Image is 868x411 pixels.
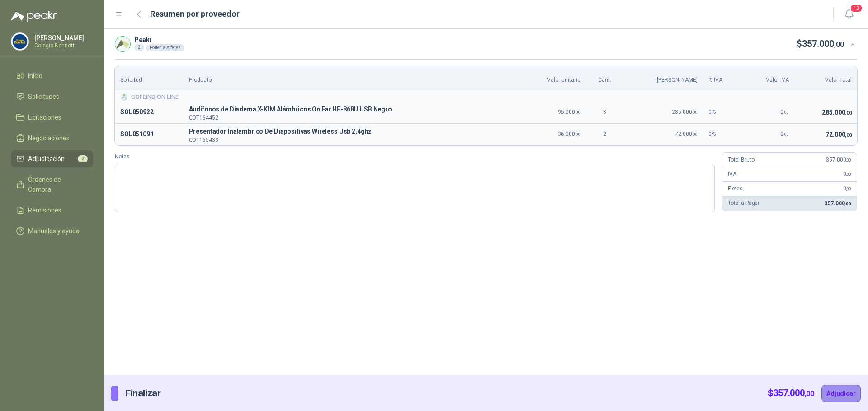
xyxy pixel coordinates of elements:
[120,129,178,140] p: SOL051091
[11,171,93,198] a: Órdenes de Compra
[728,156,754,164] p: Total Bruto
[623,66,703,90] th: [PERSON_NAME]
[703,123,741,145] td: 0 %
[826,131,852,138] span: 72.000
[34,43,91,48] p: Colegio Bennett
[783,132,789,137] span: ,00
[115,152,715,161] label: Notas
[189,104,512,115] p: A
[189,126,512,137] p: P
[11,109,93,126] a: Licitaciones
[742,66,794,90] th: Valor IVA
[517,66,586,90] th: Valor unitario
[586,66,623,90] th: Cant.
[805,389,814,398] span: ,00
[146,44,184,51] div: Portería Alférez
[11,222,93,240] a: Manuales y ayuda
[11,202,93,219] a: Remisiones
[11,150,93,167] a: Adjudicación2
[78,155,88,162] span: 2
[692,110,698,115] span: ,00
[844,201,851,206] span: ,00
[703,102,741,123] td: 0 %
[794,66,857,90] th: Valor Total
[728,185,743,193] p: Fletes
[575,132,580,137] span: ,00
[846,172,851,177] span: ,00
[11,67,93,84] a: Inicio
[728,199,759,208] p: Total a Pagar
[768,386,814,400] p: $
[28,205,61,215] span: Remisiones
[28,175,85,194] span: Órdenes de Compra
[120,93,127,101] img: Company Logo
[672,109,698,115] span: 285.000
[802,38,844,49] span: 357.000
[115,66,184,90] th: Solicitud
[11,129,93,147] a: Negociaciones
[28,154,65,164] span: Adjudicación
[575,110,580,115] span: ,00
[189,126,512,137] span: Presentador Inalambrico De Diapositivas Wireless Usb 2,4ghz
[846,186,851,191] span: ,00
[11,88,93,105] a: Solicitudes
[134,44,144,51] div: 2
[780,109,789,115] span: 0
[28,112,61,122] span: Licitaciones
[850,4,863,13] span: 13
[120,93,852,102] div: COFEIND ON LINE
[28,71,42,81] span: Inicio
[822,109,852,116] span: 285.000
[34,35,91,41] p: [PERSON_NAME]
[834,40,844,49] span: ,00
[120,107,178,118] p: SOL050922
[189,104,512,115] span: Audífonos de Diadema X-KIM Alámbricos On Ear HF-868U USB Negro
[126,386,160,400] p: Finalizar
[184,66,518,90] th: Producto
[846,157,851,162] span: ,00
[558,131,580,137] span: 36.000
[150,8,240,20] h2: Resumen por proveedor
[134,37,184,43] p: Peakr
[824,200,851,207] span: 357.000
[189,137,512,143] p: COT165433
[11,11,57,22] img: Logo peakr
[115,37,130,51] img: Company Logo
[780,131,789,137] span: 0
[189,115,512,120] p: COT164452
[841,6,857,23] button: 13
[783,110,789,115] span: ,00
[586,123,623,145] td: 2
[843,185,851,192] span: 0
[826,157,851,163] span: 357.000
[11,33,28,50] img: Company Logo
[28,226,80,236] span: Manuales y ayuda
[845,110,852,116] span: ,00
[821,385,861,402] button: Adjudicar
[773,388,814,398] span: 357.000
[843,171,851,177] span: 0
[28,133,70,143] span: Negociaciones
[692,132,698,137] span: ,00
[28,92,59,102] span: Solicitudes
[558,109,580,115] span: 95.000
[586,102,623,123] td: 3
[728,170,736,179] p: IVA
[675,131,698,137] span: 72.000
[845,132,852,138] span: ,00
[703,66,741,90] th: % IVA
[797,37,844,51] p: $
